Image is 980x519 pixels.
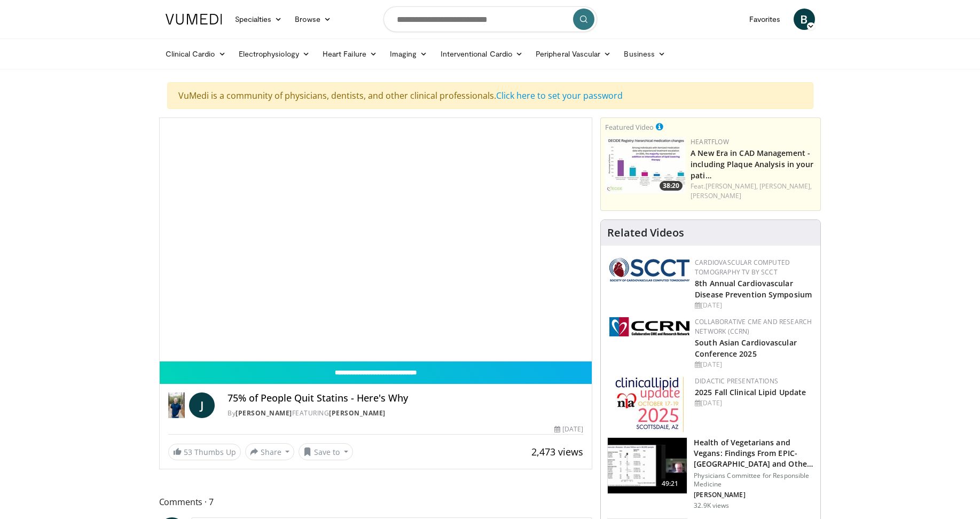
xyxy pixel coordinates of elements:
span: Comments 7 [159,495,593,509]
img: a04ee3ba-8487-4636-b0fb-5e8d268f3737.png.150x105_q85_autocrop_double_scale_upscale_version-0.2.png [609,317,689,336]
a: [PERSON_NAME], [759,182,812,191]
h4: 75% of People Quit Statins - Here's Why [228,392,583,404]
a: Clinical Cardio [159,43,232,65]
img: d65bce67-f81a-47c5-b47d-7b8806b59ca8.jpg.150x105_q85_autocrop_double_scale_upscale_version-0.2.jpg [615,376,684,433]
button: Share [245,443,295,460]
a: 38:20 [605,137,685,193]
a: South Asian Cardiovascular Conference 2025 [695,337,797,359]
a: Imaging [383,43,434,65]
a: [PERSON_NAME] [691,191,741,200]
img: VuMedi Logo [166,14,222,25]
small: Featured Video [605,122,654,132]
div: [DATE] [695,301,812,310]
a: Browse [288,9,338,30]
a: [PERSON_NAME] [329,408,386,418]
div: Didactic Presentations [695,376,812,386]
a: 2025 Fall Clinical Lipid Update [695,387,806,397]
a: [PERSON_NAME] [236,408,292,418]
div: [DATE] [554,424,583,434]
a: A New Era in CAD Management - including Plaque Analysis in your pati… [691,148,813,180]
img: 606f2b51-b844-428b-aa21-8c0c72d5a896.150x105_q85_crop-smart_upscale.jpg [608,438,687,493]
p: [PERSON_NAME] [694,491,814,499]
a: Peripheral Vascular [529,43,617,65]
div: Feat. [691,182,816,201]
p: 32.9K views [694,501,729,510]
span: 53 [184,447,192,457]
span: 2,473 views [531,445,583,458]
div: VuMedi is a community of physicians, dentists, and other clinical professionals. [167,82,813,109]
button: Save to [299,443,353,460]
a: Favorites [743,9,787,30]
a: J [189,392,215,418]
a: Collaborative CME and Research Network (CCRN) [695,317,812,336]
a: Cardiovascular Computed Tomography TV by SCCT [695,258,790,277]
div: [DATE] [695,360,812,369]
video-js: Video Player [160,118,592,361]
a: B [794,9,815,30]
a: Electrophysiology [232,43,316,65]
img: 51a70120-4f25-49cc-93a4-67582377e75f.png.150x105_q85_autocrop_double_scale_upscale_version-0.2.png [609,258,689,281]
a: Specialties [229,9,289,30]
a: [PERSON_NAME], [705,182,758,191]
a: Business [617,43,672,65]
img: 738d0e2d-290f-4d89-8861-908fb8b721dc.150x105_q85_crop-smart_upscale.jpg [605,137,685,193]
img: Dr. Jordan Rennicke [168,392,185,418]
p: Physicians Committee for Responsible Medicine [694,471,814,489]
input: Search topics, interventions [383,6,597,32]
h4: Related Videos [607,226,684,239]
div: By FEATURING [228,408,583,418]
a: 53 Thumbs Up [168,444,241,460]
span: 49:21 [657,478,683,489]
a: 8th Annual Cardiovascular Disease Prevention Symposium [695,278,812,300]
div: [DATE] [695,398,812,408]
a: Heart Failure [316,43,383,65]
a: Interventional Cardio [434,43,530,65]
a: 49:21 Health of Vegetarians and Vegans: Findings From EPIC-[GEOGRAPHIC_DATA] and Othe… Physicians... [607,437,814,510]
span: 38:20 [660,181,683,191]
a: Heartflow [691,137,729,146]
h3: Health of Vegetarians and Vegans: Findings From EPIC-[GEOGRAPHIC_DATA] and Othe… [694,437,814,469]
a: Click here to set your password [496,90,623,101]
